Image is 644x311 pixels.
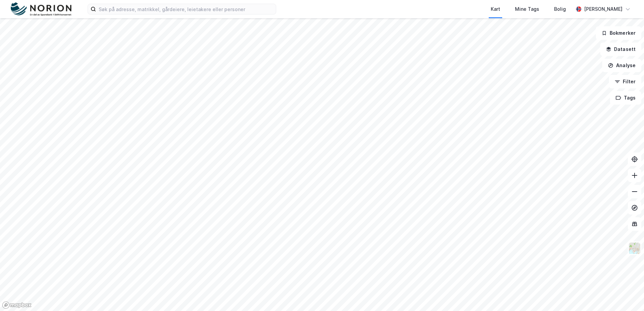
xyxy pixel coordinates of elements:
[610,279,644,311] iframe: Chat Widget
[11,2,71,16] img: norion-logo.80e7a08dc31c2e691866.png
[515,5,539,13] div: Mine Tags
[610,279,644,311] div: Kontrollprogram for chat
[491,5,500,13] div: Kart
[96,4,276,14] input: Søk på adresse, matrikkel, gårdeiere, leietakere eller personer
[554,5,566,13] div: Bolig
[584,5,622,13] div: [PERSON_NAME]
